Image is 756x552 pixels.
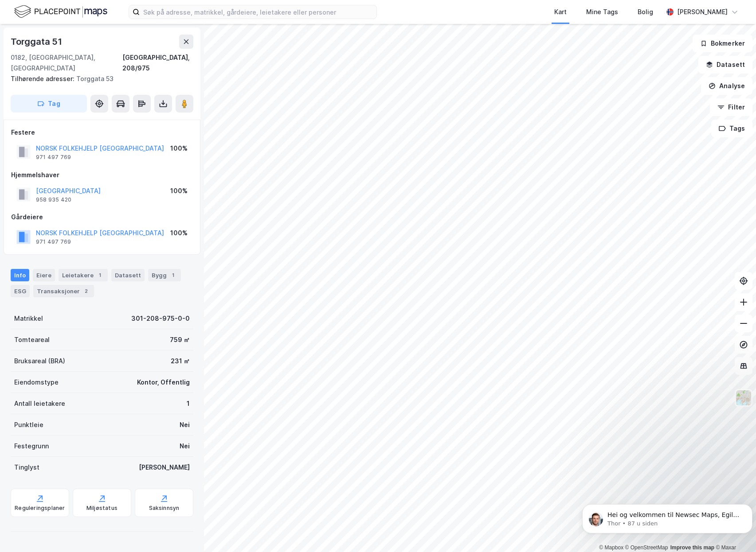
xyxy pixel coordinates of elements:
[131,313,190,324] div: 301-208-975-0-0
[693,35,752,52] button: Bokmerker
[86,505,118,512] div: Miljøstatus
[111,269,145,281] div: Datasett
[11,75,76,82] span: Tilhørende adresser:
[95,271,104,280] div: 1
[638,7,653,17] div: Bolig
[14,441,49,451] div: Festegrunn
[14,420,43,430] div: Punktleie
[14,356,65,366] div: Bruksareal (BRA)
[180,420,190,430] div: Nei
[14,313,43,324] div: Matrikkel
[711,120,752,137] button: Tags
[735,389,752,406] img: Z
[14,398,65,409] div: Antall leietakere
[122,52,193,74] div: [GEOGRAPHIC_DATA], 208/975
[554,7,567,17] div: Kart
[33,269,55,281] div: Eiere
[137,377,190,388] div: Kontor, Offentlig
[36,154,71,161] div: 971 497 769
[15,505,65,512] div: Reguleringsplaner
[670,544,714,551] a: Improve this map
[11,74,186,84] div: Torggata 53
[701,77,752,95] button: Analyse
[149,505,180,512] div: Saksinnsyn
[187,398,190,409] div: 1
[11,285,30,297] div: ESG
[11,212,193,222] div: Gårdeiere
[625,544,668,551] a: OpenStreetMap
[11,35,64,49] div: Torggata 51
[11,95,87,113] button: Tag
[170,334,190,345] div: 759 ㎡
[14,462,39,473] div: Tinglyst
[170,143,188,154] div: 100%
[36,238,71,245] div: 971 497 769
[59,269,108,281] div: Leietakere
[14,334,50,345] div: Tomteareal
[698,56,752,74] button: Datasett
[14,377,59,388] div: Eiendomstype
[599,544,623,551] a: Mapbox
[11,52,122,74] div: 0182, [GEOGRAPHIC_DATA], [GEOGRAPHIC_DATA]
[148,269,181,281] div: Bygg
[11,127,193,138] div: Festere
[677,7,728,17] div: [PERSON_NAME]
[170,228,188,238] div: 100%
[36,196,71,203] div: 958 935 420
[170,186,188,196] div: 100%
[586,7,618,17] div: Mine Tags
[140,5,376,19] input: Søk på adresse, matrikkel, gårdeiere, leietakere eller personer
[14,4,107,19] img: logo.f888ab2527a4732fd821a326f86c7f29.svg
[11,269,29,281] div: Info
[11,170,193,180] div: Hjemmelshaver
[579,486,756,548] iframe: Intercom notifications melding
[139,462,190,473] div: [PERSON_NAME]
[710,98,752,116] button: Filter
[171,356,190,366] div: 231 ㎡
[168,271,177,280] div: 1
[82,287,90,295] div: 2
[180,441,190,451] div: Nei
[33,285,94,297] div: Transaksjoner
